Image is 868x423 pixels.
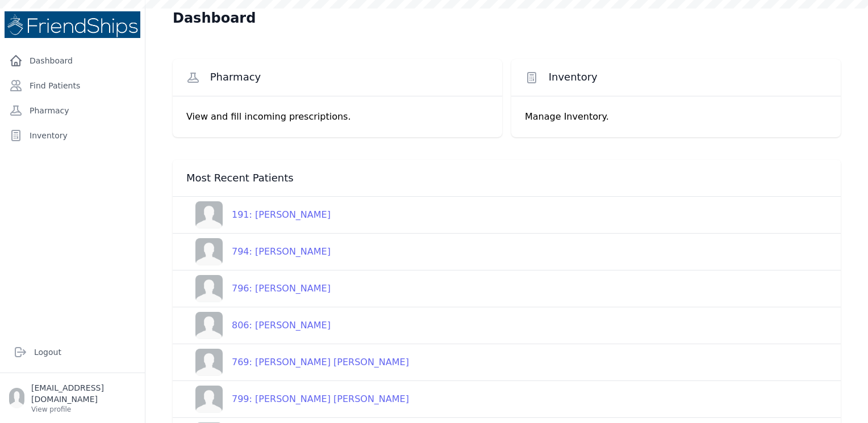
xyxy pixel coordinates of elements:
h1: Dashboard [173,9,256,27]
div: 806: [PERSON_NAME] [223,319,331,332]
div: 794: [PERSON_NAME] [223,245,331,259]
a: Inventory Manage Inventory. [511,59,841,137]
a: 794: [PERSON_NAME] [186,238,331,265]
p: Manage Inventory. [525,110,827,124]
span: Pharmacy [210,70,261,84]
a: 796: [PERSON_NAME] [186,275,331,302]
p: [EMAIL_ADDRESS][DOMAIN_NAME] [31,382,136,405]
a: 806: [PERSON_NAME] [186,312,331,339]
p: View profile [31,405,136,414]
a: Logout [9,341,136,363]
span: Inventory [549,70,598,84]
a: Pharmacy View and fill incoming prescriptions. [173,59,502,137]
img: person-242608b1a05df3501eefc295dc1bc67a.jpg [195,386,223,413]
a: Find Patients [5,74,140,97]
div: 769: [PERSON_NAME] [PERSON_NAME] [223,356,409,369]
img: person-242608b1a05df3501eefc295dc1bc67a.jpg [195,349,223,376]
div: 799: [PERSON_NAME] [PERSON_NAME] [223,392,409,406]
div: 796: [PERSON_NAME] [223,282,331,295]
a: Pharmacy [5,99,140,122]
div: 191: [PERSON_NAME] [223,208,331,222]
img: person-242608b1a05df3501eefc295dc1bc67a.jpg [195,201,223,229]
a: 191: [PERSON_NAME] [186,201,331,229]
a: 799: [PERSON_NAME] [PERSON_NAME] [186,386,409,413]
a: [EMAIL_ADDRESS][DOMAIN_NAME] View profile [9,382,136,414]
a: Inventory [5,124,140,147]
img: person-242608b1a05df3501eefc295dc1bc67a.jpg [195,238,223,265]
a: 769: [PERSON_NAME] [PERSON_NAME] [186,349,409,376]
img: person-242608b1a05df3501eefc295dc1bc67a.jpg [195,312,223,339]
span: Most Recent Patients [186,171,294,185]
a: Dashboard [5,49,140,72]
img: Medical Missions EMR [5,11,140,38]
p: View and fill incoming prescriptions. [186,110,489,124]
img: person-242608b1a05df3501eefc295dc1bc67a.jpg [195,275,223,302]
